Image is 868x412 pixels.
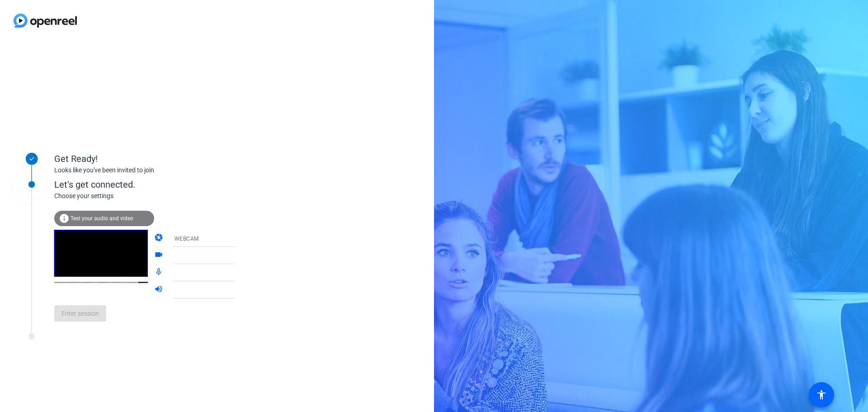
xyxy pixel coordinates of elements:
span: WEBCAM [175,236,199,242]
span: Test your audio and video [71,215,133,222]
div: Looks like you've been invited to join [54,166,235,175]
mat-icon: volume_up [154,284,165,295]
mat-icon: mic_none [154,267,165,278]
mat-icon: accessibility [816,389,827,400]
mat-icon: info [59,213,70,224]
mat-icon: videocam [154,250,165,261]
mat-icon: camera [154,233,165,244]
div: Let's get connected. [54,178,254,191]
div: Get Ready! [54,152,235,166]
div: Choose your settings [54,191,254,201]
